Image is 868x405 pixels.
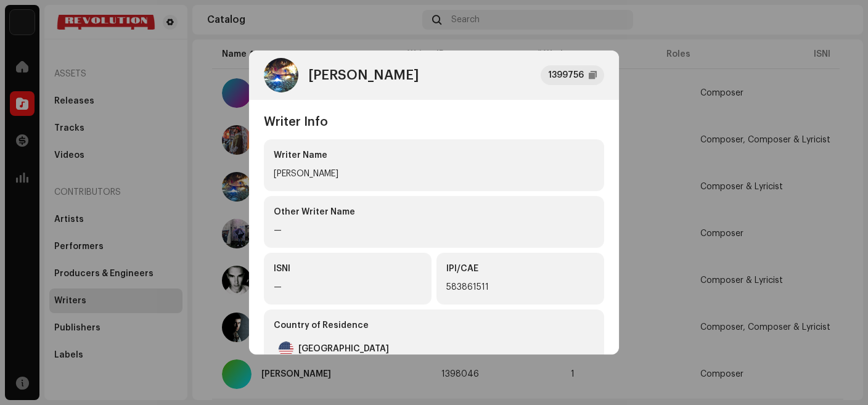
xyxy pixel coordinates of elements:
div: — [274,223,594,238]
div: ISNI [274,263,422,275]
div: Writer Name [274,149,594,162]
div: Country of Residence [274,319,594,332]
strong: [GEOGRAPHIC_DATA] [298,344,389,354]
div: — [274,280,422,295]
img: 146e89c7-f138-4ed4-ad92-6d5e65912620 [264,58,298,92]
h4: Writer Info [264,115,604,129]
div: 583861511 [446,280,594,295]
div: Other Writer Name [274,206,594,218]
div: IPI/CAE [446,263,594,275]
div: [PERSON_NAME] [308,68,419,83]
div: [PERSON_NAME] [274,166,594,181]
div: 1399756 [548,68,584,83]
